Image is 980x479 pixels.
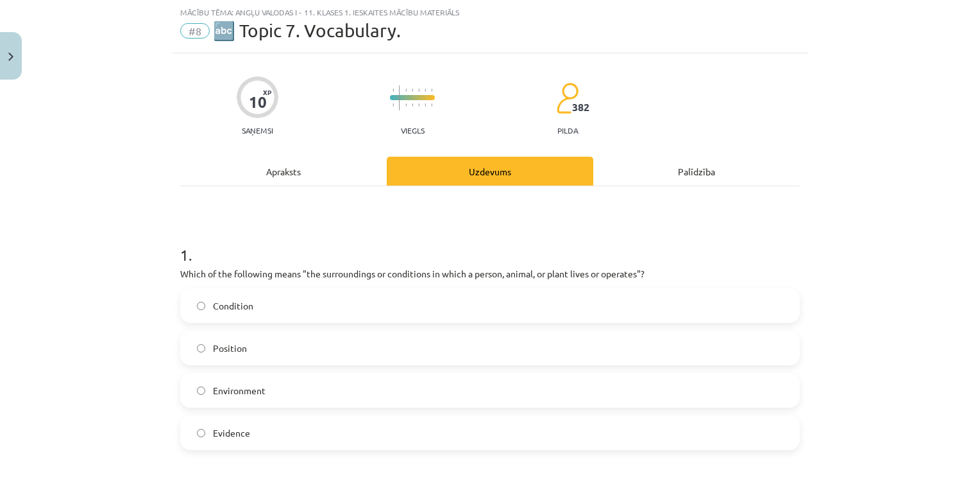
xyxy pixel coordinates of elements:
span: Position [213,342,247,355]
img: icon-short-line-57e1e144782c952c97e751825c79c345078a6d821885a25fce030b3d8c18986b.svg [425,103,426,107]
img: icon-long-line-d9ea69661e0d244f92f715978eff75569469978d946b2353a9bb055b3ed8787d.svg [399,85,400,110]
div: Apraksts [180,157,387,186]
div: Palīdzība [593,157,800,186]
p: Which of the following means "the surroundings or conditions in which a person, animal, or plant ... [180,267,800,281]
span: 🔤 Topic 7. Vocabulary. [213,20,401,41]
img: icon-short-line-57e1e144782c952c97e751825c79c345078a6d821885a25fce030b3d8c18986b.svg [412,103,413,107]
img: students-c634bb4e5e11cddfef0936a35e636f08e4e9abd3cc4e673bd6f9a4125e45ecb1.svg [556,82,579,114]
span: Evidence [213,426,250,440]
p: pilda [557,126,578,135]
span: 382 [572,101,589,113]
img: icon-short-line-57e1e144782c952c97e751825c79c345078a6d821885a25fce030b3d8c18986b.svg [412,89,413,92]
img: icon-short-line-57e1e144782c952c97e751825c79c345078a6d821885a25fce030b3d8c18986b.svg [405,103,407,107]
img: icon-short-line-57e1e144782c952c97e751825c79c345078a6d821885a25fce030b3d8c18986b.svg [431,103,432,107]
div: Uzdevums [387,157,593,186]
img: icon-short-line-57e1e144782c952c97e751825c79c345078a6d821885a25fce030b3d8c18986b.svg [418,103,419,107]
img: icon-short-line-57e1e144782c952c97e751825c79c345078a6d821885a25fce030b3d8c18986b.svg [393,103,394,107]
img: icon-short-line-57e1e144782c952c97e751825c79c345078a6d821885a25fce030b3d8c18986b.svg [431,89,432,92]
span: XP [263,89,271,96]
img: icon-short-line-57e1e144782c952c97e751825c79c345078a6d821885a25fce030b3d8c18986b.svg [418,89,419,92]
span: Condition [213,299,253,313]
h1: 1 . [180,223,800,263]
p: Saņemsi [237,126,278,135]
div: 10 [249,93,267,111]
img: icon-short-line-57e1e144782c952c97e751825c79c345078a6d821885a25fce030b3d8c18986b.svg [425,89,426,92]
img: icon-close-lesson-0947bae3869378f0d4975bcd49f059093ad1ed9edebbc8119c70593378902aed.svg [8,53,13,61]
img: icon-short-line-57e1e144782c952c97e751825c79c345078a6d821885a25fce030b3d8c18986b.svg [405,89,407,92]
span: #8 [180,23,210,39]
img: icon-short-line-57e1e144782c952c97e751825c79c345078a6d821885a25fce030b3d8c18986b.svg [393,89,394,92]
input: Condition [197,302,205,310]
input: Position [197,344,205,353]
p: Viegls [401,126,425,135]
input: Evidence [197,429,205,437]
span: Environment [213,384,266,397]
input: Environment [197,387,205,395]
div: Mācību tēma: Angļu valodas i - 11. klases 1. ieskaites mācību materiāls [180,8,800,17]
